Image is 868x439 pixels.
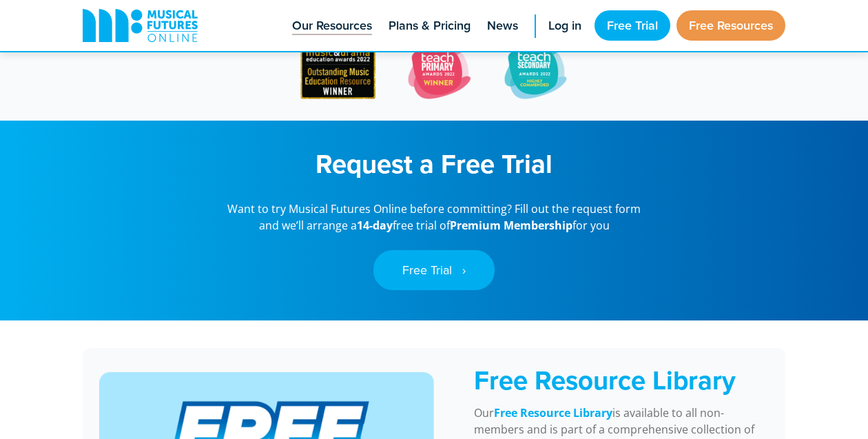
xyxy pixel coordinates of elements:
[389,17,471,35] span: Plans & Pricing
[548,17,581,35] span: Log in
[676,10,785,41] a: Free Resources
[450,218,572,233] strong: Premium Membership
[595,10,670,41] a: Free Trial
[474,361,736,399] span: Free Resource Library
[165,148,703,180] h2: Request a Free Trial
[220,201,648,234] p: Want to try Musical Futures Online before committing? Fill out the request form and we’ll arrange...
[494,405,612,421] a: Free Resource Library
[292,17,372,35] span: Our Resources
[373,250,495,290] a: Free Trial ‎‏‏‎ ‎ ›
[357,218,393,233] strong: 14-day
[487,17,518,35] span: News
